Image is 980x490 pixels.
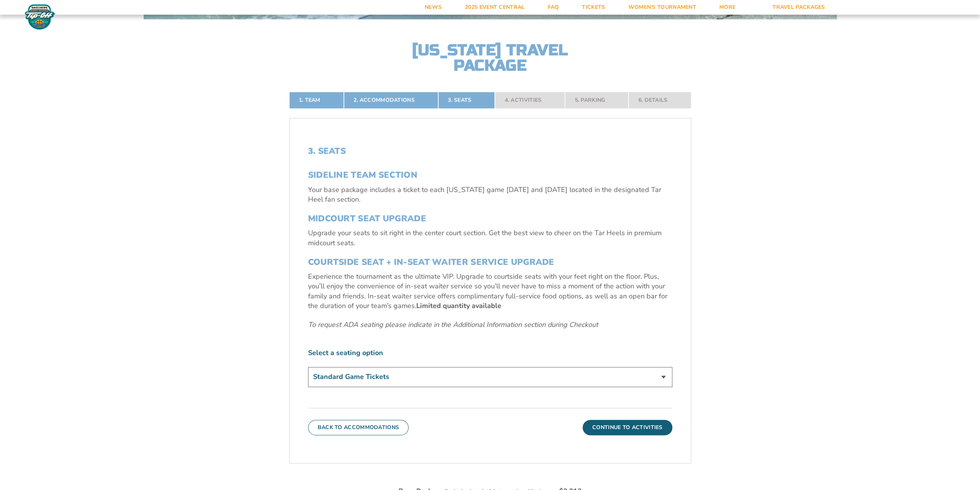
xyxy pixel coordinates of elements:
[308,257,672,267] h3: COURTSIDE SEAT + IN-SEAT WAITER SERVICE UPGRADE
[583,420,672,435] button: Continue To Activities
[289,92,344,109] a: 1. Team
[308,320,598,329] em: To request ADA seating please indicate in the Additional Information section during Checkout
[308,170,672,180] h3: SIDELINE TEAM SECTION
[308,228,672,248] p: Upgrade your seats to sit right in the center court section. Get the best view to cheer on the Ta...
[344,92,438,109] a: 2. Accommodations
[308,420,409,435] button: Back To Accommodations
[308,272,672,311] p: Experience the tournament as the ultimate VIP. Upgrade to courtside seats with your feet right on...
[416,301,501,310] b: Limited quantity available
[308,185,672,204] p: Your base package includes a ticket to each [US_STATE] game [DATE] and [DATE] located in the desi...
[308,146,672,156] h2: 3. Seats
[23,4,57,30] img: Fort Myers Tip-Off
[405,42,575,73] h2: [US_STATE] Travel Package
[308,214,672,224] h3: MIDCOURT SEAT UPGRADE
[308,348,672,358] label: Select a seating option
